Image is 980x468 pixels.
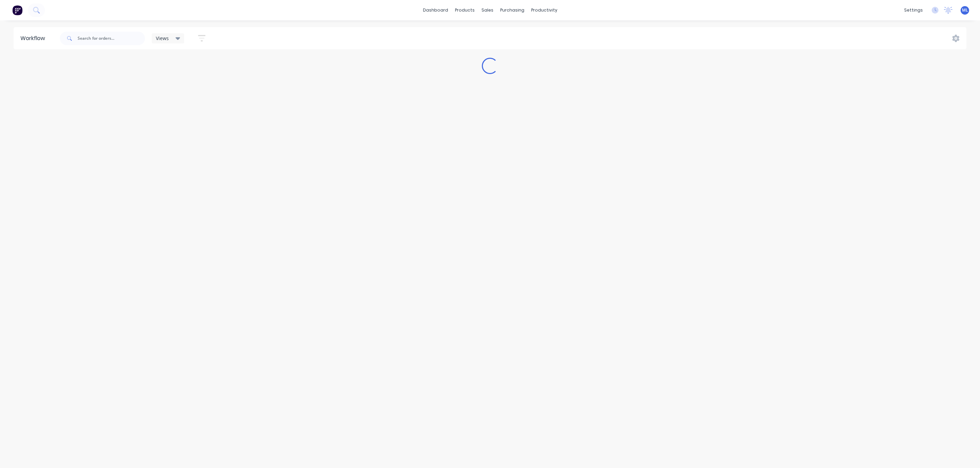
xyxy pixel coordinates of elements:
[420,5,452,15] a: dashboard
[478,5,497,15] div: sales
[12,5,22,15] img: Factory
[78,32,145,45] input: Search for orders...
[962,7,968,13] span: ML
[156,35,169,42] span: Views
[452,5,478,15] div: products
[528,5,561,15] div: productivity
[901,5,926,15] div: settings
[497,5,528,15] div: purchasing
[20,34,48,42] div: Workflow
